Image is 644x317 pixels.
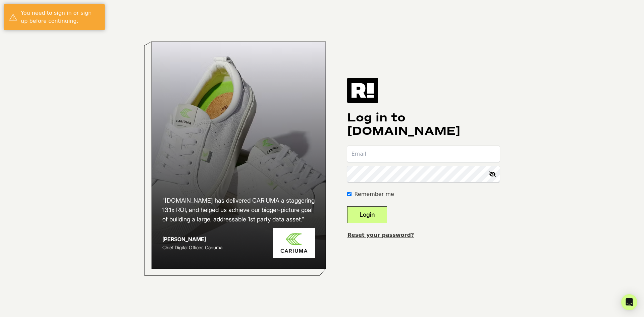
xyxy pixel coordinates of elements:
input: Email [347,146,500,162]
div: Open Intercom Messenger [621,294,637,310]
a: Reset your password? [347,232,414,238]
h2: “[DOMAIN_NAME] has delivered CARIUMA a staggering 13.1x ROI, and helped us achieve our bigger-pic... [162,196,315,224]
span: Chief Digital Officer, Cariuma [162,245,222,250]
div: You need to sign in or sign up before continuing. [21,9,100,25]
strong: [PERSON_NAME] [162,236,206,243]
h1: Log in to [DOMAIN_NAME] [347,111,500,138]
img: Retention.com [347,78,378,103]
label: Remember me [354,190,394,198]
img: Cariuma [273,228,315,259]
button: Login [347,206,387,223]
